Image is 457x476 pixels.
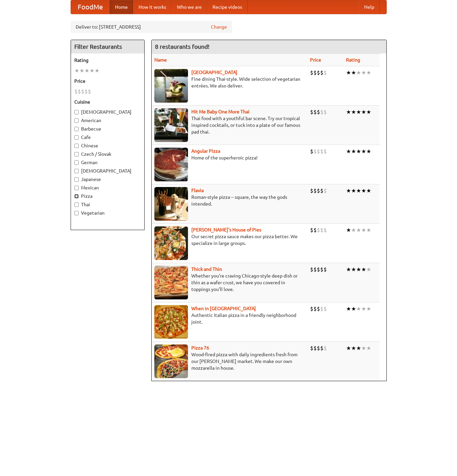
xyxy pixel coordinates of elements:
[366,305,371,313] li: ★
[313,108,317,116] li: $
[78,88,81,95] li: $
[323,69,327,76] li: $
[317,266,320,273] li: $
[361,108,366,116] li: ★
[79,67,84,74] li: ★
[154,69,188,103] img: satay.jpg
[74,193,141,199] label: Pizza
[356,148,361,155] li: ★
[74,78,141,84] h5: Price
[323,108,327,116] li: $
[310,266,313,273] li: $
[74,168,141,174] label: [DEMOGRAPHIC_DATA]
[191,306,256,311] a: When in [GEOGRAPHIC_DATA]
[74,211,79,215] input: Vegetarian
[323,187,327,194] li: $
[351,69,356,76] li: ★
[154,266,188,299] img: thick.jpg
[346,266,351,273] li: ★
[154,57,167,63] a: Name
[323,305,327,313] li: $
[351,266,356,273] li: ★
[74,88,78,95] li: $
[154,226,188,260] img: luigis.jpg
[310,148,313,155] li: $
[323,344,327,352] li: $
[313,148,317,155] li: $
[74,135,79,140] input: Cafe
[361,344,366,352] li: ★
[154,351,305,371] p: Wood-fired pizza with daily ingredients fresh from our [PERSON_NAME] market. We make our own mozz...
[154,115,305,135] p: Thai food with a youthful bar scene. Try our tropical inspired cocktails, or tuck into a plate of...
[351,108,356,116] li: ★
[154,76,305,89] p: Fine dining Thai-style. Wide selection of vegetarian entrées. We also deliver.
[191,188,204,193] a: Flavia
[191,148,220,154] a: Angular Pizza
[154,187,188,221] img: flavia.jpg
[310,108,313,116] li: $
[361,305,366,313] li: ★
[191,266,222,272] a: Thick and Thin
[154,344,188,378] img: pizza76.jpg
[110,0,133,14] a: Home
[74,176,141,183] label: Japanese
[74,160,79,165] input: German
[313,305,317,313] li: $
[356,305,361,313] li: ★
[191,70,237,75] a: [GEOGRAPHIC_DATA]
[323,266,327,273] li: $
[313,266,317,273] li: $
[320,148,323,155] li: $
[346,108,351,116] li: ★
[211,24,227,30] a: Change
[74,118,79,123] input: American
[361,226,366,234] li: ★
[310,305,313,313] li: $
[74,177,79,182] input: Japanese
[74,127,79,131] input: Barbecue
[366,69,371,76] li: ★
[366,187,371,194] li: ★
[317,226,320,234] li: $
[320,305,323,313] li: $
[313,226,317,234] li: $
[366,344,371,352] li: ★
[346,305,351,313] li: ★
[94,67,100,74] li: ★
[361,69,366,76] li: ★
[154,108,188,142] img: babythai.jpg
[154,154,305,161] p: Home of the superheroic pizza!
[74,210,141,216] label: Vegetarian
[81,88,84,95] li: $
[310,344,313,352] li: $
[191,345,209,351] a: Pizza 76
[191,227,261,232] a: [PERSON_NAME]'s House of Pies
[320,69,323,76] li: $
[346,57,360,63] a: Rating
[361,187,366,194] li: ★
[154,272,305,293] p: Whether you're craving Chicago-style deep dish or thin as a wafer crust, we have you covered in t...
[313,187,317,194] li: $
[74,184,141,191] label: Mexican
[84,88,88,95] li: $
[317,187,320,194] li: $
[74,117,141,124] label: American
[351,305,356,313] li: ★
[74,144,79,148] input: Chinese
[191,109,250,114] a: Hit Me Baby One More Thai
[351,226,356,234] li: ★
[356,69,361,76] li: ★
[346,187,351,194] li: ★
[320,108,323,116] li: $
[313,69,317,76] li: $
[320,187,323,194] li: $
[74,151,141,157] label: Czech / Slovak
[366,226,371,234] li: ★
[154,148,188,181] img: angular.jpg
[310,187,313,194] li: $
